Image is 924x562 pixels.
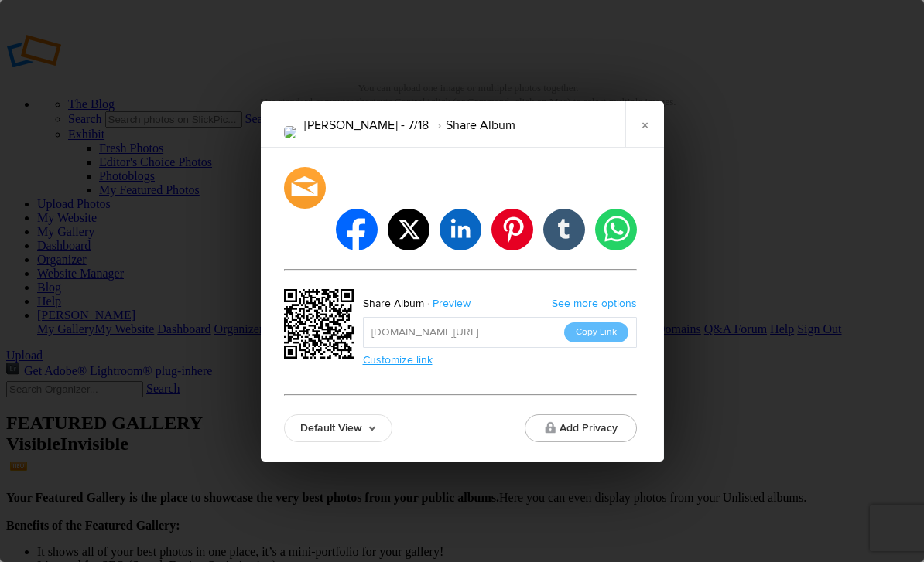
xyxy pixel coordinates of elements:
a: Customize link [363,353,433,366]
li: Share Album [429,112,515,138]
li: linkedin [440,209,481,250]
li: tumblr [543,209,585,250]
li: whatsapp [595,209,637,250]
li: [PERSON_NAME] - 7/18 [304,112,429,138]
div: https://slickpic.us/18325007YDDj [284,289,358,363]
li: twitter [388,209,429,250]
a: Preview [424,294,482,314]
button: Add Privacy [525,414,637,442]
img: DARIO-leadbetter_GNP09594.png [284,126,296,138]
a: × [625,101,664,148]
button: Copy Link [564,322,628,342]
li: facebook [336,209,378,250]
li: pinterest [491,209,533,250]
a: Default View [284,414,392,442]
a: See more options [552,297,637,310]
div: Share Album [363,294,424,314]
